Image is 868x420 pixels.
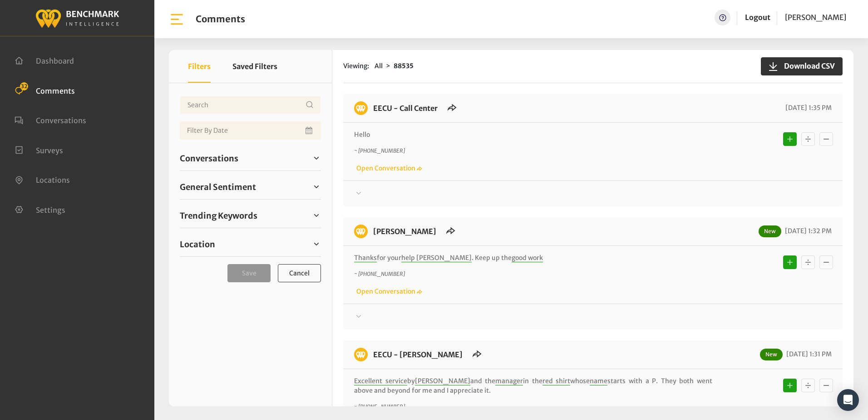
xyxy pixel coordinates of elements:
[375,62,383,70] span: All
[401,254,472,262] span: help [PERSON_NAME]
[196,14,245,25] h1: Comments
[180,180,321,194] a: General Sentiment
[837,389,859,411] div: Open Intercom Messenger
[354,254,377,262] span: Thanks
[15,115,86,124] a: Conversations
[15,85,75,95] a: Comments 32
[354,287,422,295] a: Open Conversation
[354,403,405,410] i: ~ [PHONE_NUMBER]
[354,253,712,263] p: for your . Keep up the
[759,225,781,237] span: New
[745,10,770,25] a: Logout
[542,377,571,385] span: red shirt
[36,116,86,125] span: Conversations
[781,130,835,148] div: Basic example
[36,205,65,214] span: Settings
[35,7,119,29] img: benchmark
[36,86,75,95] span: Comments
[354,130,712,140] p: Hello
[354,377,407,385] span: Excellent service
[761,57,843,75] button: Download CSV
[354,376,712,395] p: by and the in the whose starts with a P. They both went above and beyond for me and I appreciate it.
[36,175,70,185] span: Locations
[188,50,211,83] button: Filters
[784,350,832,358] span: [DATE] 1:31 PM
[354,101,368,115] img: benchmark
[354,147,405,154] i: ~ [PHONE_NUMBER]
[15,55,74,65] a: Dashboard
[180,96,321,114] input: Username
[785,13,846,22] span: [PERSON_NAME]
[354,225,368,238] img: benchmark
[180,238,215,250] span: Location
[36,56,74,65] span: Dashboard
[15,175,70,184] a: Locations
[785,10,846,25] a: [PERSON_NAME]
[180,237,321,251] a: Location
[180,152,238,165] span: Conversations
[512,254,543,262] span: good work
[169,11,185,27] img: bar
[232,50,277,83] button: Saved Filters
[495,377,523,385] span: manager
[15,205,65,214] a: Settings
[36,145,63,155] span: Surveys
[354,270,405,277] i: ~ [PHONE_NUMBER]
[180,151,321,165] a: Conversations
[354,164,422,172] a: Open Conversation
[278,264,321,282] button: Cancel
[368,225,442,238] h6: EECU - Perrin
[20,82,28,90] span: 32
[373,350,463,359] a: EECU - [PERSON_NAME]
[15,145,63,154] a: Surveys
[354,348,368,361] img: benchmark
[373,227,436,236] a: [PERSON_NAME]
[368,348,468,361] h6: EECU - Selma Branch
[373,104,438,113] a: EECU - Call Center
[343,61,369,71] span: Viewing:
[783,227,832,235] span: [DATE] 1:32 PM
[590,377,607,385] span: name
[368,101,443,115] h6: EECU - Call Center
[180,210,257,222] span: Trending Keywords
[781,253,835,271] div: Basic example
[415,377,470,385] span: [PERSON_NAME]
[180,181,256,193] span: General Sentiment
[745,13,770,22] a: Logout
[180,209,321,222] a: Trending Keywords
[781,376,835,395] div: Basic example
[394,62,414,70] strong: 88535
[180,121,321,140] input: Date range input field
[760,349,783,360] span: New
[783,104,832,112] span: [DATE] 1:35 PM
[779,60,835,71] span: Download CSV
[304,121,316,140] button: Open Calendar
